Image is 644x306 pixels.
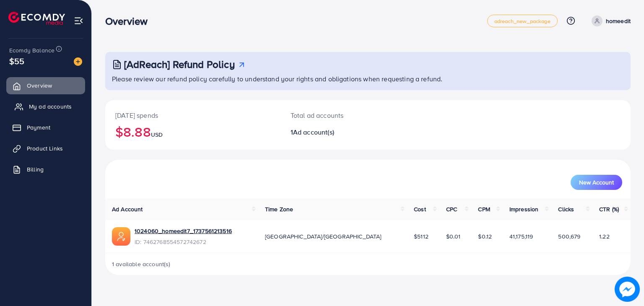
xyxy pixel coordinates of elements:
[9,55,24,67] span: $55
[509,232,533,241] span: 41,175,119
[615,277,640,302] img: image
[446,232,461,241] span: $0.01
[115,124,270,140] h2: $8.88
[558,205,574,213] span: Clicks
[115,110,270,120] p: [DATE] spends
[8,12,65,25] img: logo
[478,232,492,241] span: $0.12
[112,260,171,268] span: 1 available account(s)
[6,140,85,157] a: Product Links
[27,123,50,132] span: Payment
[27,144,63,153] span: Product Links
[151,130,163,139] span: USD
[105,15,154,27] h3: Overview
[265,205,293,213] span: Time Zone
[6,77,85,94] a: Overview
[291,110,402,120] p: Total ad accounts
[112,74,626,84] p: Please review our refund policy carefully to understand your rights and obligations when requesti...
[74,57,82,66] img: image
[446,205,457,213] span: CPC
[414,205,426,213] span: Cost
[265,232,382,241] span: [GEOGRAPHIC_DATA]/[GEOGRAPHIC_DATA]
[558,232,580,241] span: 500,679
[9,46,55,54] span: Ecomdy Balance
[6,119,85,136] a: Payment
[112,227,130,246] img: ic-ads-acc.e4c84228.svg
[571,175,622,190] button: New Account
[599,205,619,213] span: CTR (%)
[74,16,83,26] img: menu
[135,238,232,246] span: ID: 7462768554572742672
[579,179,614,185] span: New Account
[293,127,334,137] span: Ad account(s)
[487,15,558,27] a: adreach_new_package
[509,205,539,213] span: Impression
[588,16,631,26] a: homeedit
[112,205,143,213] span: Ad Account
[494,18,551,24] span: adreach_new_package
[27,81,52,90] span: Overview
[6,161,85,178] a: Billing
[291,128,402,136] h2: 1
[599,232,610,241] span: 1.22
[29,102,72,111] span: My ad accounts
[414,232,428,241] span: $5112
[27,165,44,174] span: Billing
[478,205,490,213] span: CPM
[6,98,85,115] a: My ad accounts
[124,58,235,70] h3: [AdReach] Refund Policy
[606,16,631,26] p: homeedit
[135,227,232,235] a: 1024060_homeedit7_1737561213516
